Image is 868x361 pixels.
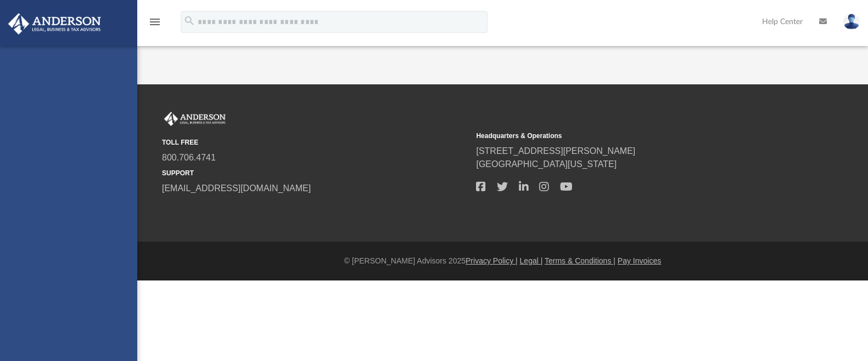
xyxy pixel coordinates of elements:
[148,21,161,28] a: menu
[137,255,868,267] div: © [PERSON_NAME] Advisors 2025
[476,146,635,156] a: [STREET_ADDRESS][PERSON_NAME]
[476,131,782,141] small: Headquarters & Operations
[545,256,615,265] a: Terms & Conditions |
[162,137,468,147] small: TOLL FREE
[520,256,543,265] a: Legal |
[162,112,228,126] img: Anderson Advisors Platinum Portal
[162,168,468,178] small: SUPPORT
[618,256,661,265] a: Pay Invoices
[162,184,311,193] a: [EMAIL_ADDRESS][DOMAIN_NAME]
[476,159,617,169] a: [GEOGRAPHIC_DATA][US_STATE]
[843,14,860,30] img: User Pic
[466,256,518,265] a: Privacy Policy |
[162,153,216,162] a: 800.706.4741
[148,15,161,28] i: menu
[5,13,104,35] img: Anderson Advisors Platinum Portal
[183,15,195,27] i: search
